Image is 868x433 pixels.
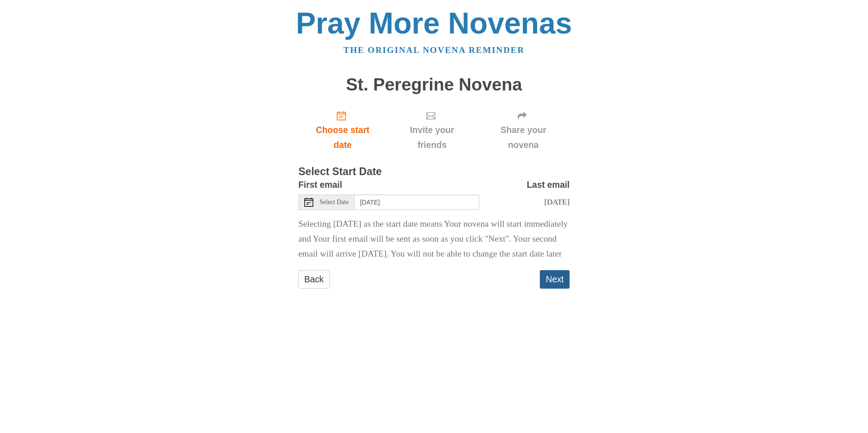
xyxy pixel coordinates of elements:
label: Last email [527,177,570,192]
button: Next [540,270,570,289]
span: [DATE] [544,197,570,206]
h1: St. Peregrine Novena [298,75,570,95]
a: Choose start date [298,103,387,157]
label: First email [298,177,342,192]
a: The original novena reminder [344,45,525,55]
span: Share your novena [486,123,561,152]
span: Select Date [320,199,349,205]
p: Selecting [DATE] as the start date means Your novena will start immediately and Your first email ... [298,217,570,262]
a: Back [298,270,330,289]
h3: Select Start Date [298,166,570,178]
div: Click "Next" to confirm your start date first. [387,103,477,157]
input: Use the arrow keys to pick a date [354,195,479,210]
div: Click "Next" to confirm your start date first. [477,103,570,157]
span: Invite your friends [396,123,468,152]
span: Choose start date [307,123,378,152]
a: Pray More Novenas [296,6,572,40]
